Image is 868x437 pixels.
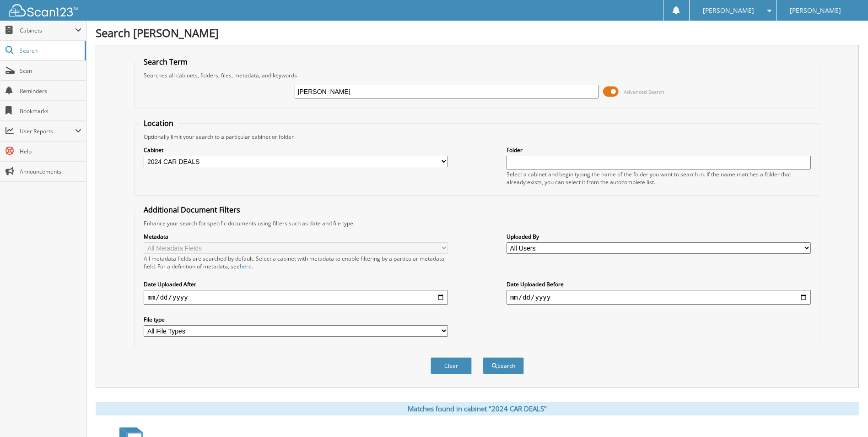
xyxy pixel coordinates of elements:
div: Searches all cabinets, folders, files, metadata, and keywords [139,71,815,79]
input: start [144,290,448,305]
span: Help [20,147,81,155]
div: Optionally limit your search to a particular cabinet or folder [139,133,815,141]
label: Uploaded By [507,233,811,240]
span: Announcements [20,168,81,175]
div: Matches found in cabinet "2024 CAR DEALS" [96,402,859,415]
span: Reminders [20,87,81,95]
legend: Search Term [139,57,192,67]
label: File type [144,316,448,323]
span: [PERSON_NAME] [703,8,754,13]
img: scan123-logo-white.svg [9,4,78,16]
span: Search [20,47,80,55]
label: Cabinet [144,146,448,154]
span: Scan [20,67,81,75]
span: Advanced Search [624,88,664,95]
span: User Reports [20,127,75,135]
label: Folder [507,146,811,154]
button: Search [483,357,524,374]
span: Bookmarks [20,107,81,115]
input: end [507,290,811,305]
label: Date Uploaded After [144,280,448,288]
h1: Search [PERSON_NAME] [96,25,859,40]
legend: Additional Document Filters [139,205,245,215]
div: All metadata fields are searched by default. Select a cabinet with metadata to enable filtering b... [144,255,448,270]
div: Select a cabinet and begin typing the name of the folder you want to search in. If the name match... [507,170,811,186]
legend: Location [139,118,178,128]
button: Clear [431,357,472,374]
span: [PERSON_NAME] [790,8,841,13]
label: Date Uploaded Before [507,280,811,288]
div: Enhance your search for specific documents using filters such as date and file type. [139,219,815,227]
span: Cabinets [20,27,75,34]
a: here [240,262,252,270]
label: Metadata [144,233,448,240]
